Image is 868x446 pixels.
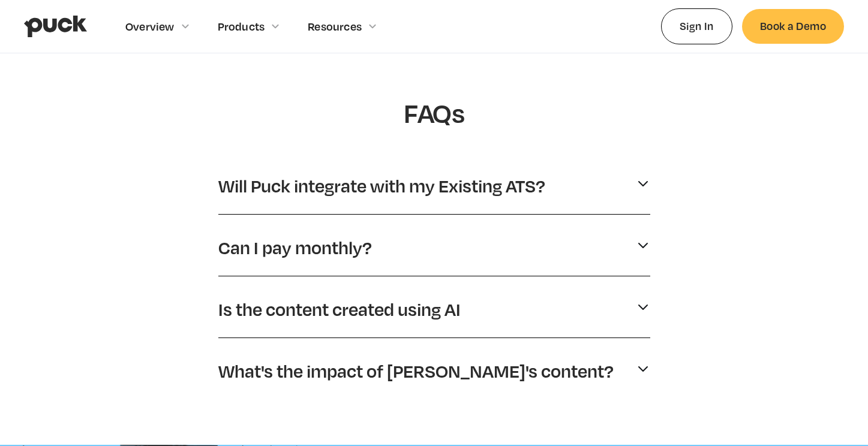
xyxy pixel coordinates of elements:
[218,20,265,33] div: Products
[308,20,362,33] div: Resources
[218,360,614,382] p: What's the impact of [PERSON_NAME]'s content?
[218,236,372,259] p: Can I pay monthly?
[661,8,732,44] a: Sign In
[742,9,844,43] a: Book a Demo
[218,174,545,197] p: Will Puck integrate with my Existing ATS?
[218,298,461,321] p: Is the content created using AI
[125,20,175,33] div: Overview
[239,97,629,129] h1: FAQs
